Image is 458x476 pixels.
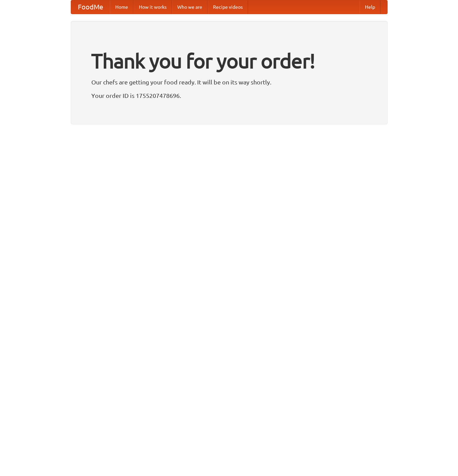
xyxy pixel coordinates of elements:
a: Help [360,0,380,14]
p: Our chefs are getting your food ready. It will be on its way shortly. [91,77,367,87]
a: Home [110,0,133,14]
h1: Thank you for your order! [91,45,367,77]
a: Recipe videos [208,0,248,14]
a: How it works [133,0,172,14]
a: Who we are [172,0,208,14]
a: FoodMe [71,0,110,14]
p: Your order ID is 1755207478696. [91,90,367,101]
